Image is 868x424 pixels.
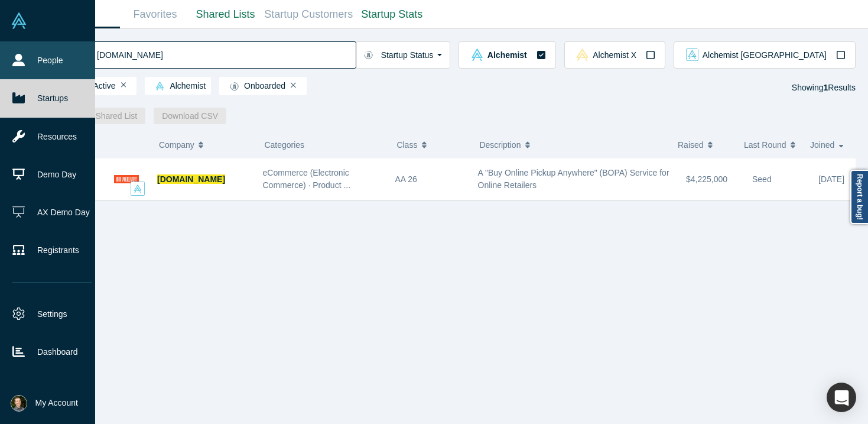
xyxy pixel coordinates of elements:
[593,51,636,59] span: Alchemist X
[69,108,146,124] button: New Shared List
[818,174,844,184] span: [DATE]
[810,132,847,157] button: Joined
[96,41,356,69] input: Search by company name, class, customer, one-liner or category
[150,82,206,91] span: Alchemist
[264,140,304,150] span: Categories
[159,132,246,157] button: Company
[703,51,827,59] span: Alchemist [GEOGRAPHIC_DATA]
[134,185,142,193] img: alchemist Vault Logo
[686,174,727,184] span: $4,225,000
[396,132,461,157] button: Class
[744,132,786,157] span: Last Round
[678,132,704,157] span: Raised
[459,41,555,69] button: alchemist Vault LogoAlchemist
[35,397,78,409] span: My Account
[686,48,698,61] img: alchemist_aj Vault Logo
[261,1,357,28] a: Startup Customers
[11,395,78,412] button: My Account
[11,395,27,412] img: Ido Sarig's Account
[396,132,417,157] span: Class
[487,51,527,59] span: Alchemist
[121,81,126,89] button: Remove Filter
[395,159,466,200] div: AA 26
[674,41,856,69] button: alchemist_aj Vault LogoAlchemist [GEOGRAPHIC_DATA]
[478,168,669,190] span: A "Buy Online Pickup Anywhere" (BOPA) Service for Online Retailers
[159,132,194,157] span: Company
[74,82,116,91] span: Active
[479,132,665,157] button: Description
[479,132,521,157] span: Description
[850,170,868,224] a: Report a bug!
[792,83,856,92] span: Showing Results
[564,41,665,69] button: alchemistx Vault LogoAlchemist X
[263,168,351,190] span: eCommerce (Electronic Commerce) · Product ...
[678,132,732,157] button: Raised
[120,1,190,28] a: Favorites
[230,82,239,91] img: Startup status
[157,174,225,184] a: [DOMAIN_NAME]
[824,83,828,92] strong: 1
[576,48,589,61] img: alchemistx Vault Logo
[114,167,139,192] img: Via.Delivery's Logo
[744,132,798,157] button: Last Round
[154,108,226,124] button: Download CSV
[810,132,834,157] span: Joined
[364,50,373,60] img: Startup status
[190,1,261,28] a: Shared Lists
[225,82,285,91] span: Onboarded
[155,82,164,90] img: alchemist Vault Logo
[752,174,772,184] span: Seed
[357,1,427,28] a: Startup Stats
[291,81,296,89] button: Remove Filter
[471,48,483,61] img: alchemist Vault Logo
[11,12,27,29] img: Alchemist Vault Logo
[356,41,451,69] button: Startup Status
